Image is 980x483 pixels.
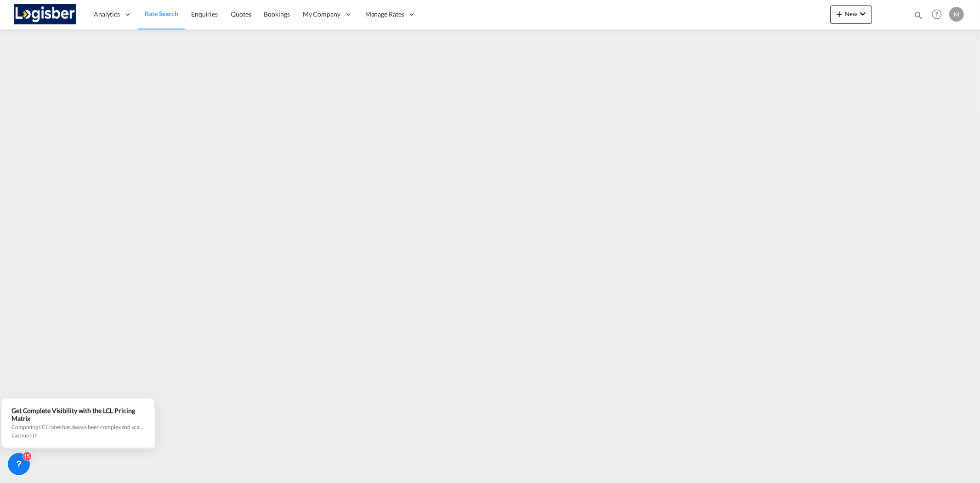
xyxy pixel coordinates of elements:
[834,10,868,17] span: New
[191,10,218,18] span: Enquiries
[303,10,340,19] span: My Company
[913,10,923,20] md-icon: icon-magnify
[14,4,76,25] img: d7a75e507efd11eebffa5922d020a472.png
[913,10,923,24] div: icon-magnify
[949,7,964,22] div: M
[365,10,404,19] span: Manage Rates
[145,10,178,17] span: Rate Search
[929,6,945,22] span: Help
[857,8,868,19] md-icon: icon-chevron-down
[231,10,251,18] span: Quotes
[830,6,872,24] button: icon-plus 400-fgNewicon-chevron-down
[264,10,290,18] span: Bookings
[94,10,120,19] span: Analytics
[834,8,845,19] md-icon: icon-plus 400-fg
[929,6,949,23] div: Help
